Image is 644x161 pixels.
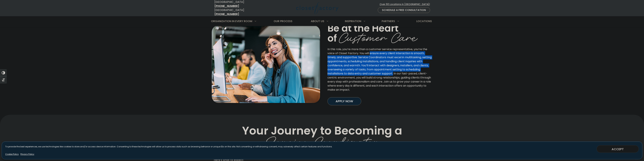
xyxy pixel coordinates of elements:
span: About Us [311,19,324,23]
span: Inspiration [345,19,361,23]
a: Over 60 Locations in [GEOGRAPHIC_DATA]! [379,1,433,7]
div: [GEOGRAPHIC_DATA] [214,8,263,16]
p: In this role, you’re more than a customer service representative, you’re the voice of Closet Fact... [327,47,432,92]
a: Apply Now [327,97,361,105]
span: Over 60 Locations in [GEOGRAPHIC_DATA]! [380,3,433,6]
span: Customer Care [339,26,418,46]
p: To provide the best experiences, we use technologies like cookies to store and/or access device i... [5,145,332,148]
span: of [327,32,337,45]
a: Cookie Policy [5,153,19,156]
span: Our Process [274,19,292,23]
a: Schedule a Free Consultation [378,7,430,13]
a: Privacy Policy [20,153,34,156]
img: Closet Factory Logo [296,2,338,14]
span: Be at the Heart [327,22,399,35]
span: Your Journey to Becoming a [242,123,402,138]
a: [PHONE_NUMBER] [214,12,239,16]
nav: Primary Menu [209,17,435,26]
button: ACCEPT [597,145,639,153]
span: Partners [382,19,395,23]
img: Customer Service Employee on phone [212,25,320,103]
span: Organization in Every Room [211,19,252,23]
a: [PHONE_NUMBER] [214,4,239,8]
span: Service Coordinator [265,130,379,151]
span: Locations [416,19,432,23]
